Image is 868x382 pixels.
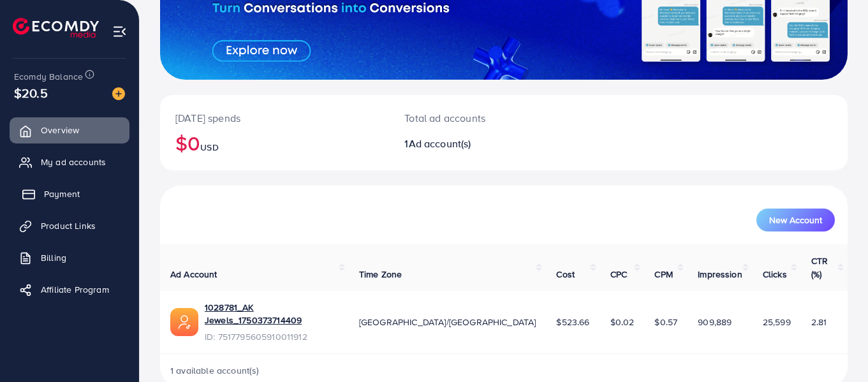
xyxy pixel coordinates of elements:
[14,84,48,102] span: $20.5
[170,364,260,377] span: 1 available account(s)
[359,268,402,281] span: Time Zone
[654,268,672,281] span: CPM
[41,156,106,168] span: My ad accounts
[654,316,677,328] span: $0.57
[610,268,627,281] span: CPC
[13,18,99,38] img: logo
[175,110,374,126] p: [DATE] spends
[112,87,125,100] img: image
[44,187,80,200] span: Payment
[811,254,828,280] span: CTR (%)
[10,245,129,270] a: Billing
[41,251,66,264] span: Billing
[14,70,83,83] span: Ecomdy Balance
[814,325,858,372] iframe: Chat
[112,24,127,39] img: menu
[200,141,218,154] span: USD
[404,138,546,150] h2: 1
[10,117,129,143] a: Overview
[170,308,198,336] img: ic-ads-acc.e4c84228.svg
[205,330,339,343] span: ID: 7517795605910011912
[205,301,339,327] a: 1028781_AK Jewels_1750373714409
[698,268,742,281] span: Impression
[10,213,129,239] a: Product Links
[409,136,471,151] span: Ad account(s)
[763,268,787,281] span: Clicks
[763,316,791,328] span: 25,599
[404,110,546,126] p: Total ad accounts
[556,268,575,281] span: Cost
[41,283,109,296] span: Affiliate Program
[10,149,129,175] a: My ad accounts
[10,181,129,207] a: Payment
[41,124,79,136] span: Overview
[556,316,589,328] span: $523.66
[10,277,129,302] a: Affiliate Program
[769,216,822,224] span: New Account
[610,316,635,328] span: $0.02
[698,316,732,328] span: 909,889
[756,209,835,231] button: New Account
[41,219,96,232] span: Product Links
[170,268,217,281] span: Ad Account
[359,316,536,328] span: [GEOGRAPHIC_DATA]/[GEOGRAPHIC_DATA]
[175,131,374,155] h2: $0
[811,316,827,328] span: 2.81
